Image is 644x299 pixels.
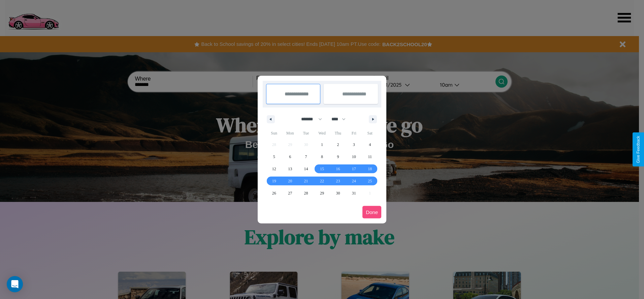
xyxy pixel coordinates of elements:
button: 17 [346,163,362,175]
span: 9 [337,151,339,163]
span: 4 [369,139,371,151]
span: 3 [353,139,355,151]
span: 25 [368,175,372,187]
span: 14 [304,163,308,175]
button: 29 [314,187,330,199]
button: 28 [298,187,314,199]
span: Mon [282,128,298,139]
button: 6 [282,151,298,163]
span: Sat [362,128,378,139]
button: 13 [282,163,298,175]
button: 21 [298,175,314,187]
button: 23 [330,175,346,187]
span: 19 [272,175,276,187]
button: 26 [266,187,282,199]
span: 12 [272,163,276,175]
button: 5 [266,151,282,163]
span: 7 [305,151,307,163]
span: 20 [288,175,292,187]
button: 24 [346,175,362,187]
button: 30 [330,187,346,199]
span: 10 [352,151,356,163]
span: 23 [336,175,340,187]
button: Done [362,206,381,218]
button: 25 [362,175,378,187]
span: 22 [320,175,324,187]
button: 14 [298,163,314,175]
button: 7 [298,151,314,163]
span: Tue [298,128,314,139]
button: 9 [330,151,346,163]
span: 8 [321,151,323,163]
span: 15 [320,163,324,175]
span: 17 [352,163,356,175]
span: 1 [321,139,323,151]
span: 31 [352,187,356,199]
span: 24 [352,175,356,187]
span: 18 [368,163,372,175]
span: 29 [320,187,324,199]
span: 5 [273,151,275,163]
span: 11 [368,151,372,163]
div: Open Intercom Messenger [7,276,23,292]
span: 27 [288,187,292,199]
button: 2 [330,139,346,151]
button: 18 [362,163,378,175]
span: Fri [346,128,362,139]
span: 2 [337,139,339,151]
button: 8 [314,151,330,163]
button: 1 [314,139,330,151]
span: 26 [272,187,276,199]
button: 19 [266,175,282,187]
span: 21 [304,175,308,187]
span: 30 [336,187,340,199]
span: 16 [336,163,340,175]
span: 6 [289,151,291,163]
span: Sun [266,128,282,139]
span: Wed [314,128,330,139]
button: 10 [346,151,362,163]
button: 16 [330,163,346,175]
button: 31 [346,187,362,199]
button: 12 [266,163,282,175]
button: 4 [362,139,378,151]
button: 3 [346,139,362,151]
div: Give Feedback [636,136,641,163]
button: 20 [282,175,298,187]
button: 27 [282,187,298,199]
button: 11 [362,151,378,163]
span: 28 [304,187,308,199]
button: 15 [314,163,330,175]
span: Thu [330,128,346,139]
button: 22 [314,175,330,187]
span: 13 [288,163,292,175]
